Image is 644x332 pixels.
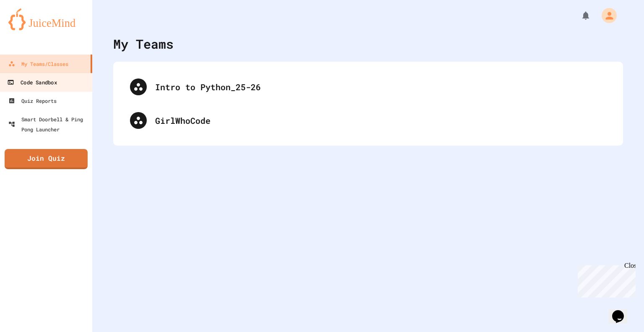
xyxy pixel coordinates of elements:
[113,34,174,53] div: My Teams
[122,104,615,137] div: GirlWhoCode
[8,59,68,69] div: My Teams/Classes
[574,262,636,298] iframe: chat widget
[7,77,57,88] div: Code Sandbox
[8,96,57,106] div: Quiz Reports
[155,114,606,127] div: GirlWhoCode
[122,70,615,104] div: Intro to Python_25-26
[609,298,636,324] iframe: chat widget
[565,8,593,23] div: My Notifications
[155,81,606,93] div: Intro to Python_25-26
[3,3,58,53] div: Chat with us now!Close
[593,6,619,25] div: My Account
[5,149,88,169] a: Join Quiz
[8,114,89,134] div: Smart Doorbell & Ping Pong Launcher
[8,8,84,30] img: logo-orange.svg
